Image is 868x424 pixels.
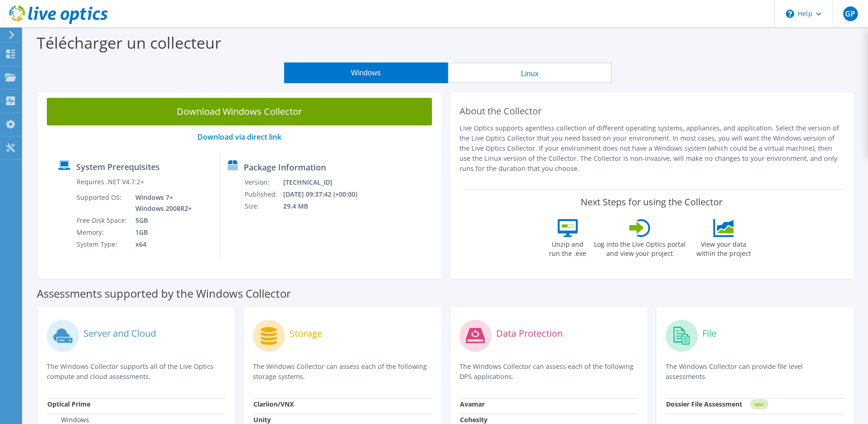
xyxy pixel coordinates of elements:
[37,32,221,53] label: Télécharger un collecteur
[76,226,129,238] td: Memory:
[459,123,845,174] p: Live Optics supports agentless collection of different operating systems, appliances, and applica...
[37,289,291,298] label: Assessments supported by the Windows Collector
[666,362,844,382] p: The Windows Collector can provide file level assessments.
[581,197,722,208] label: Next Steps for using the Collector
[244,163,326,172] label: Package Information
[84,329,156,338] label: Server and Cloud
[702,329,717,338] label: File
[244,176,283,188] td: Version:
[459,362,638,382] p: The Windows Collector can assess each of the following DPS applications.
[197,132,281,142] a: Download via direct link
[283,200,369,212] td: 29.4 MB
[754,402,763,407] tspan: NEW!
[666,400,742,408] strong: Dossier File Assessment
[594,237,686,258] label: Log into the Live Optics portal and view your project
[77,177,144,187] label: Requires .NET V4.7.2+
[76,215,129,226] td: Free Disk Space:
[496,329,563,338] label: Data Protection
[244,200,283,212] td: Size:
[253,400,294,408] strong: Clariion/VNX
[448,62,612,83] button: Linux
[76,192,129,215] td: Supported OS:
[284,62,448,83] button: Windows
[547,237,589,258] label: Unzip and run the .exe
[460,415,487,424] strong: Cohesity
[47,98,432,125] a: Download Windows Collector
[129,215,194,226] td: 5GB
[253,415,271,424] strong: Unity
[843,6,858,21] span: GP
[283,188,369,200] td: [DATE] 09:37:42 (+00:00)
[47,400,90,408] strong: Optical Prime
[460,400,485,408] strong: Avamar
[459,106,845,117] h2: About the Collector
[129,238,194,250] td: x64
[290,329,322,338] label: Storage
[76,238,129,250] td: System Type:
[691,237,757,258] label: View your data within the project
[244,188,283,200] td: Published:
[129,226,194,238] td: 1GB
[76,162,160,171] label: System Prerequisites
[283,176,369,188] td: [TECHNICAL_ID]
[129,192,194,215] td: Windows 7+ Windows 2008R2+
[47,362,225,382] p: The Windows Collector supports all of the Live Optics compute and cloud assessments.
[253,362,431,382] p: The Windows Collector can assess each of the following storage systems.
[786,10,794,18] svg: \n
